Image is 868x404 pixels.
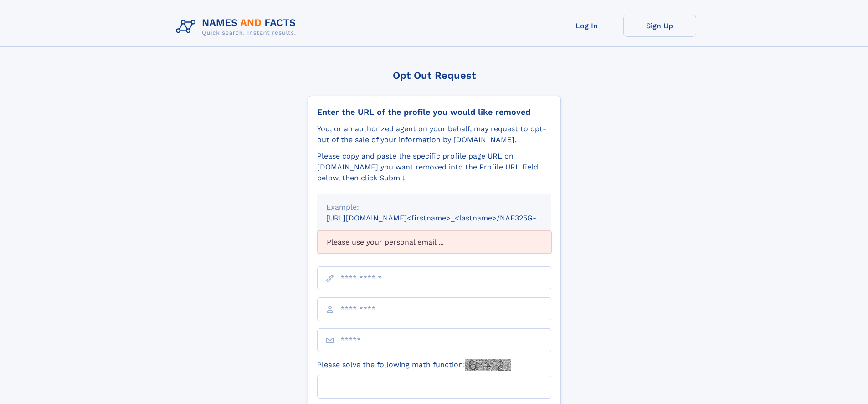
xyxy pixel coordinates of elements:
a: Log In [550,15,623,37]
img: Logo Names and Facts [172,15,303,39]
div: Please copy and paste the specific profile page URL on [DOMAIN_NAME] you want removed into the Pr... [317,151,551,184]
small: [URL][DOMAIN_NAME]<firstname>_<lastname>/NAF325G-xxxxxxxx [326,214,569,222]
div: Please use your personal email ... [317,231,551,254]
a: Sign Up [623,15,696,37]
div: You, or an authorized agent on your behalf, may request to opt-out of the sale of your informatio... [317,123,551,145]
div: Opt Out Request [308,70,561,81]
div: Example: [326,202,542,213]
div: Enter the URL of the profile you would like removed [317,107,551,117]
label: Please solve the following math function: [317,359,511,371]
